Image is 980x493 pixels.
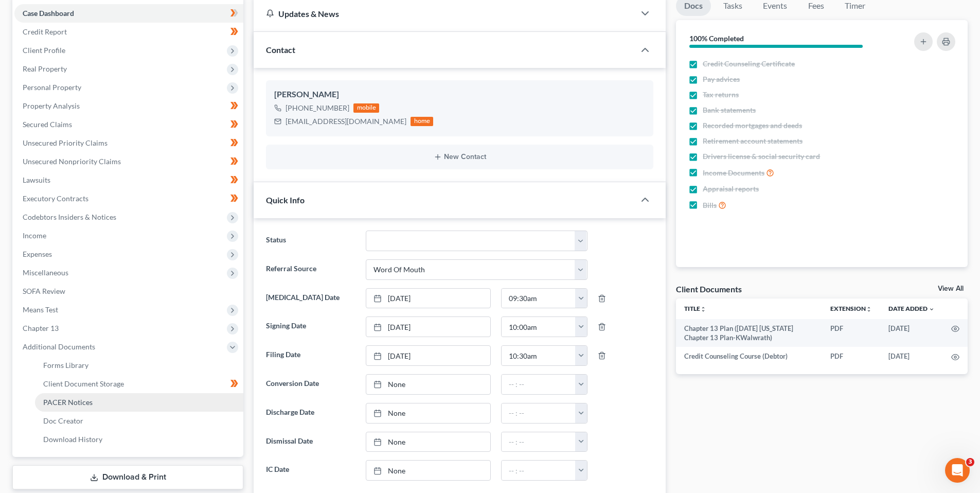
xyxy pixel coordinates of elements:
a: Secured Claims [14,115,243,134]
a: Lawsuits [14,171,243,189]
a: None [366,403,490,423]
input: -- : -- [502,317,576,337]
div: Updates & News [266,8,622,19]
iframe: Intercom live chat [945,458,970,483]
span: Credit Counseling Certificate [703,59,795,69]
span: Pay advices [703,74,740,84]
td: PDF [822,319,880,347]
a: PACER Notices [35,393,243,412]
label: Status [261,231,360,251]
a: Unsecured Nonpriority Claims [14,152,243,171]
span: Executory Contracts [23,194,88,203]
div: Client Documents [676,284,742,294]
a: Case Dashboard [14,4,243,23]
input: -- : -- [502,403,576,423]
span: Contact [266,45,295,55]
a: [DATE] [366,289,490,308]
a: None [366,432,490,452]
label: Referral Source [261,259,360,280]
a: None [366,375,490,394]
div: [PHONE_NUMBER] [286,103,349,113]
span: PACER Notices [43,398,93,407]
a: Client Document Storage [35,375,243,393]
label: Conversion Date [261,374,360,395]
a: View All [938,285,964,292]
span: Quick Info [266,195,305,205]
span: SOFA Review [23,287,65,295]
label: Signing Date [261,316,360,337]
span: Appraisal reports [703,184,759,194]
a: None [366,461,490,480]
span: Download History [43,435,102,444]
a: Extensionunfold_more [830,305,872,312]
a: [DATE] [366,317,490,337]
span: Personal Property [23,83,81,92]
span: Retirement account statements [703,136,803,146]
span: Unsecured Priority Claims [23,138,108,147]
span: Doc Creator [43,416,83,425]
label: [MEDICAL_DATA] Date [261,288,360,309]
a: Date Added expand_more [888,305,935,312]
span: 3 [966,458,974,466]
span: Income Documents [703,168,764,178]
a: Download History [35,430,243,449]
span: Property Analysis [23,101,80,110]
td: PDF [822,347,880,365]
span: Additional Documents [23,342,95,351]
td: [DATE] [880,319,943,347]
span: Real Property [23,64,67,73]
input: -- : -- [502,346,576,365]
td: Credit Counseling Course (Debtor) [676,347,822,365]
div: home [411,117,433,126]
span: Forms Library [43,361,88,369]
span: Income [23,231,46,240]
td: Chapter 13 Plan ([DATE] [US_STATE] Chapter 13 Plan-KWalwrath) [676,319,822,347]
strong: 100% Completed [689,34,744,43]
div: mobile [353,103,379,113]
i: expand_more [929,306,935,312]
a: Unsecured Priority Claims [14,134,243,152]
span: Bank statements [703,105,756,115]
a: Property Analysis [14,97,243,115]
a: Forms Library [35,356,243,375]
i: unfold_more [866,306,872,312]
label: Filing Date [261,345,360,366]
a: Titleunfold_more [684,305,706,312]
span: Codebtors Insiders & Notices [23,213,116,221]
input: -- : -- [502,432,576,452]
input: -- : -- [502,461,576,480]
span: Client Document Storage [43,379,124,388]
span: Credit Report [23,27,67,36]
span: Case Dashboard [23,9,74,17]
label: Discharge Date [261,403,360,424]
span: Unsecured Nonpriority Claims [23,157,121,166]
span: Recorded mortgages and deeds [703,120,802,131]
span: Drivers license & social security card [703,151,820,162]
span: Expenses [23,250,52,258]
label: IC Date [261,460,360,481]
div: [EMAIL_ADDRESS][DOMAIN_NAME] [286,116,406,127]
a: SOFA Review [14,282,243,301]
a: Doc Creator [35,412,243,430]
input: -- : -- [502,289,576,308]
span: Chapter 13 [23,324,59,332]
span: Client Profile [23,46,65,55]
a: Executory Contracts [14,189,243,208]
button: New Contact [274,153,645,161]
input: -- : -- [502,375,576,394]
i: unfold_more [700,306,706,312]
span: Bills [703,200,717,210]
span: Secured Claims [23,120,72,129]
div: [PERSON_NAME] [274,89,645,101]
td: [DATE] [880,347,943,365]
span: Lawsuits [23,175,50,184]
a: [DATE] [366,346,490,365]
span: Tax returns [703,90,739,100]
a: Download & Print [12,465,243,489]
span: Miscellaneous [23,268,68,277]
label: Dismissal Date [261,432,360,452]
a: Credit Report [14,23,243,41]
span: Means Test [23,305,58,314]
